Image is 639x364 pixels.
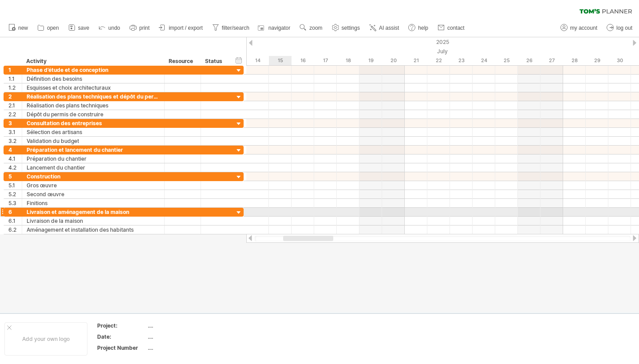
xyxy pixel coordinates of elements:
div: Livraison et aménagement de la maison [27,208,160,216]
a: help [406,22,431,34]
div: Préparation et lancement du chantier [27,146,160,154]
a: zoom [297,22,325,34]
div: 5.3 [8,199,22,207]
div: Saturday, 26 July 2025 [518,56,540,65]
div: Phase d’étude et de conception [27,66,160,74]
div: Add your own logo [4,322,87,356]
div: Tuesday, 29 July 2025 [586,56,608,65]
div: Réalisation des plans techniques [27,101,160,110]
a: open [35,22,62,34]
span: log out [616,25,632,31]
span: open [47,25,59,31]
span: print [139,25,150,31]
span: help [418,25,428,31]
a: undo [96,22,123,34]
div: Status [205,57,225,66]
span: undo [108,25,120,31]
div: Project: [97,322,146,329]
a: AI assist [367,22,402,34]
div: Définition des besoins [27,75,160,83]
div: 1.2 [8,83,22,92]
a: save [66,22,92,34]
a: import / export [157,22,205,34]
div: Project Number [97,344,146,352]
div: Wednesday, 23 July 2025 [450,56,473,65]
div: Sunday, 20 July 2025 [382,56,405,65]
div: Thursday, 24 July 2025 [473,56,495,65]
span: save [78,25,89,31]
div: 4 [8,146,22,154]
a: new [6,22,31,34]
div: .... [148,344,222,352]
div: Préparation du chantier [27,154,160,163]
div: Wednesday, 30 July 2025 [608,56,631,65]
a: my account [558,22,600,34]
div: Dépôt du permis de construire [27,110,160,119]
div: 5.1 [8,181,22,190]
a: filter/search [210,22,252,34]
div: Validation du budget [27,137,160,145]
div: Lancement du chantier [27,163,160,172]
a: contact [435,22,467,34]
span: zoom [309,25,322,31]
span: new [18,25,28,31]
div: Friday, 18 July 2025 [337,56,359,65]
div: 2.1 [8,101,22,110]
div: .... [148,333,222,340]
div: 5.2 [8,190,22,198]
a: print [127,22,152,34]
span: contact [447,25,465,31]
div: Sunday, 27 July 2025 [540,56,563,65]
a: settings [330,22,363,34]
span: import / export [169,25,203,31]
div: Livraison de la maison [27,217,160,225]
div: 6.2 [8,226,22,234]
div: 4.1 [8,154,22,163]
div: 5 [8,172,22,181]
div: Finitions [27,199,160,207]
span: navigator [268,25,290,31]
div: 1.1 [8,75,22,83]
div: Resource [169,57,196,66]
div: 6.1 [8,217,22,225]
div: 2.2 [8,110,22,119]
div: 3.2 [8,137,22,145]
div: 6 [8,208,22,216]
div: 2 [8,92,22,101]
div: 1 [8,66,22,74]
span: AI assist [379,25,399,31]
div: Friday, 25 July 2025 [495,56,518,65]
div: Aménagement et installation des habitants [27,226,160,234]
div: Monday, 28 July 2025 [563,56,586,65]
div: Saturday, 19 July 2025 [359,56,382,65]
div: .... [148,322,222,329]
div: Tuesday, 15 July 2025 [269,56,292,65]
div: Consultation des entreprises [27,119,160,127]
div: 3.1 [8,128,22,136]
div: Second œuvre [27,190,160,198]
div: Thursday, 17 July 2025 [314,56,337,65]
span: settings [342,25,360,31]
div: Wednesday, 16 July 2025 [292,56,314,65]
div: Sélection des artisans [27,128,160,136]
a: navigator [256,22,293,34]
div: Réalisation des plans techniques et dépôt du permis de construire [27,92,160,101]
div: Gros œuvre [27,181,160,190]
div: Construction [27,172,160,181]
span: my account [570,25,597,31]
span: filter/search [222,25,249,31]
div: 3 [8,119,22,127]
div: Monday, 14 July 2025 [246,56,269,65]
div: Monday, 21 July 2025 [405,56,427,65]
div: Esquisses et choix architecturaux [27,83,160,92]
div: Activity [26,57,159,66]
div: Date: [97,333,146,340]
div: 4.2 [8,163,22,172]
div: Tuesday, 22 July 2025 [427,56,450,65]
a: log out [604,22,635,34]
